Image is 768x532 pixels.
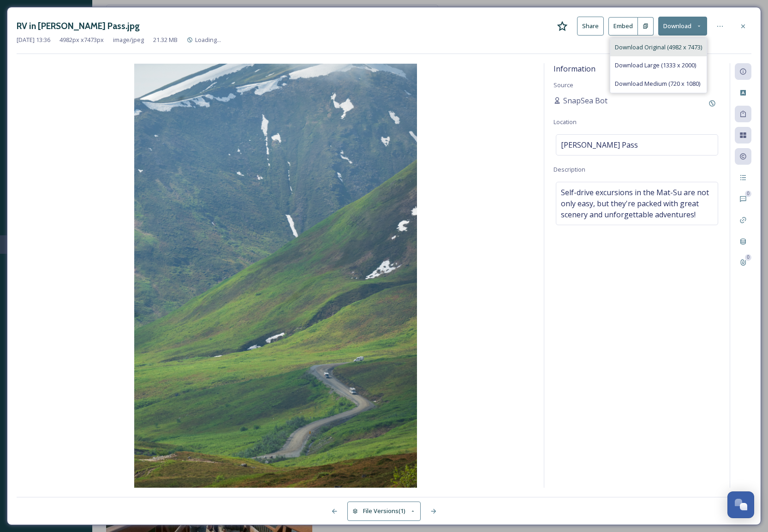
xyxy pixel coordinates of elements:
[113,36,144,44] span: image/jpeg
[615,79,700,88] span: Download Medium (720 x 1080)
[347,502,421,520] button: File Versions(1)
[727,491,754,518] button: Open Chat
[554,81,573,89] span: Source
[745,191,751,197] div: 0
[615,61,696,70] span: Download Large (1333 x 2000)
[153,36,178,44] span: 21.32 MB
[577,17,604,36] button: Share
[561,187,713,220] span: Self-drive excursions in the Mat-Su are not only easy, but they're packed with great scenery and ...
[615,43,702,52] span: Download Original (4982 x 7473)
[745,254,751,261] div: 0
[17,36,50,44] span: [DATE] 13:36
[17,64,535,488] img: 2987791.jpg
[554,165,585,173] span: Description
[60,36,104,44] span: 4982 px x 7473 px
[17,19,140,33] h3: RV in [PERSON_NAME] Pass.jpg
[561,139,638,150] span: [PERSON_NAME] Pass
[554,118,577,126] span: Location
[195,36,221,44] span: Loading...
[608,17,638,36] button: Embed
[563,95,607,106] span: SnapSea Bot
[554,64,595,74] span: Information
[658,17,707,36] button: Download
